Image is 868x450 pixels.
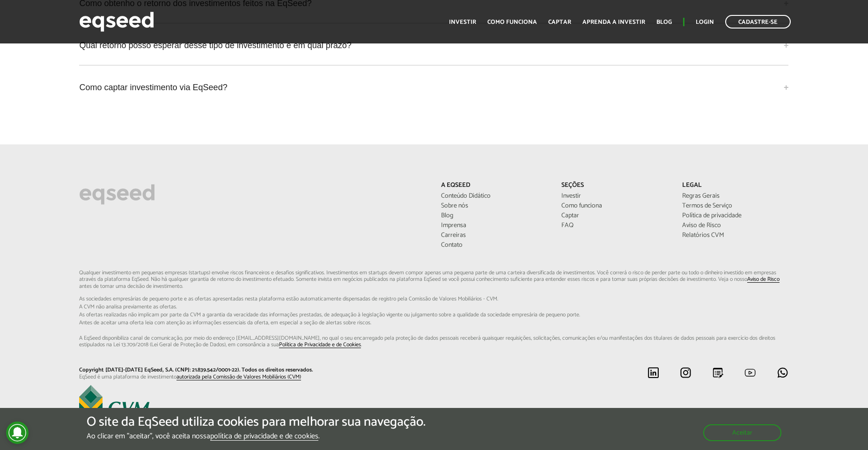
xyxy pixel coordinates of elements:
a: Qual retorno posso esperar desse tipo de investimento e em qual prazo? [79,33,788,58]
a: Como captar investimento via EqSeed? [79,75,788,100]
a: FAQ [561,222,668,229]
a: Regras Gerais [682,193,788,200]
span: A CVM não analisa previamente as ofertas. [79,304,788,310]
img: youtube.svg [744,367,756,379]
a: Imprensa [441,222,547,229]
a: Aviso de Risco [682,222,788,229]
img: EqSeed é uma plataforma de investimento autorizada pela Comissão de Valores Mobiliários (CVM) [79,385,149,422]
img: blog.svg [712,367,724,379]
img: instagram.svg [680,367,691,379]
button: Aceitar [703,424,781,441]
img: whatsapp.svg [777,367,788,379]
a: Relatórios CVM [682,232,788,239]
a: autorizada pela Comissão de Valores Mobiliários (CVM) [177,374,301,380]
a: Política de Privacidade e de Cookies [279,342,361,348]
span: As sociedades empresárias de pequeno porte e as ofertas apresentadas nesta plataforma estão aut... [79,296,788,302]
a: Como funciona [561,203,668,209]
a: Investir [561,193,668,200]
a: Conteúdo Didático [441,193,547,200]
a: Captar [548,19,571,25]
a: Política de privacidade [682,213,788,219]
a: Captar [561,213,668,219]
p: Seções [561,182,668,190]
span: Antes de aceitar uma oferta leia com atenção as informações essenciais da oferta, em especial... [79,320,788,326]
span: As ofertas realizadas não implicam por parte da CVM a garantia da veracidade das informações p... [79,312,788,318]
a: Investir [449,19,476,25]
a: Blog [656,19,672,25]
p: EqSeed é uma plataforma de investimento [79,374,427,380]
p: Legal [682,182,788,190]
a: Cadastre-se [725,15,791,29]
a: Contato [441,242,547,249]
a: Blog [441,213,547,219]
h5: O site da EqSeed utiliza cookies para melhorar sua navegação. [87,415,426,429]
img: linkedin.svg [647,367,659,379]
a: Login [696,19,714,25]
a: Aviso de Risco [747,277,780,283]
a: Aprenda a investir [582,19,645,25]
img: EqSeed [79,9,154,34]
p: Ao clicar em "aceitar", você aceita nossa . [87,432,426,441]
a: Como funciona [487,19,537,25]
p: A EqSeed [441,182,547,190]
a: Carreiras [441,232,547,239]
a: política de privacidade e de cookies [210,433,318,441]
a: Termos de Serviço [682,203,788,209]
p: Qualquer investimento em pequenas empresas (startups) envolve riscos financeiros e desafios signi... [79,270,788,349]
p: Copyright [DATE]-[DATE] EqSeed, S.A. (CNPJ: 21.839.542/0001-22). Todos os direitos reservados. [79,367,427,373]
a: Sobre nós [441,203,547,209]
img: EqSeed Logo [79,182,155,207]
